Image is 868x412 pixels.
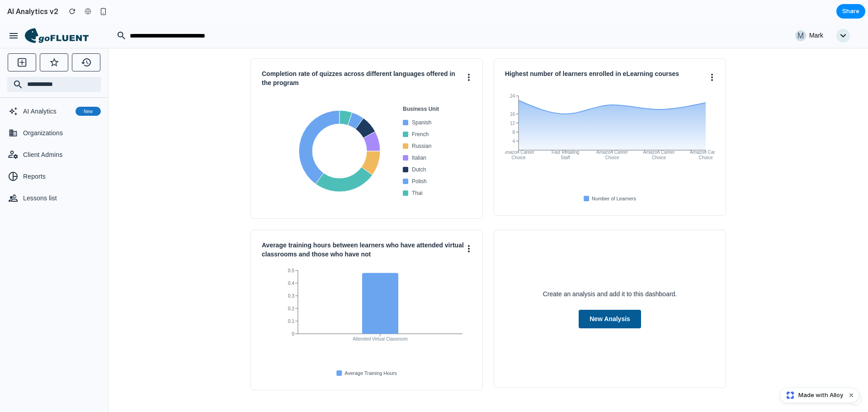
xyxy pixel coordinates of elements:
[4,6,58,17] h2: AI Analytics v2
[836,4,865,19] button: Share
[846,390,857,401] button: Dismiss watermark
[798,391,843,400] span: Made with Alloy
[780,391,844,400] a: Made with Alloy
[842,7,859,16] span: Share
